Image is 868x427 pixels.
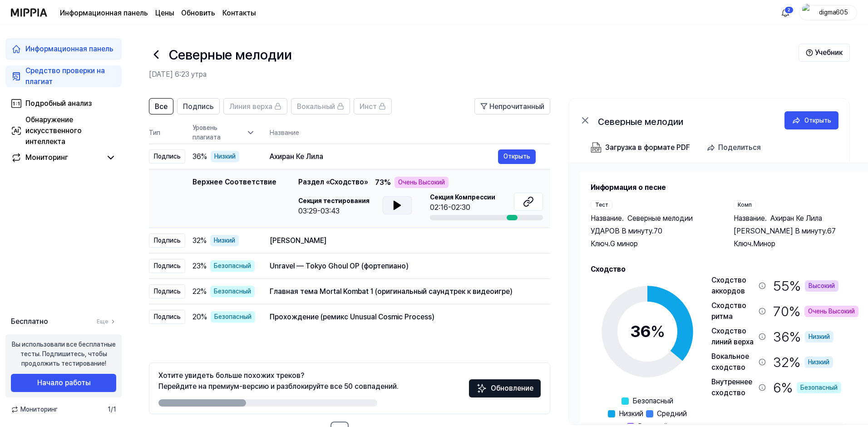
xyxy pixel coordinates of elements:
div: Мониторинг [25,152,68,163]
span: Раздел «Сходство» [298,177,368,188]
div: Низкий [805,331,833,343]
div: digma605 [816,7,851,17]
span: Бесплатно [11,316,48,327]
button: Учебник [799,44,850,62]
a: Обнаружение искусственного интеллекта [5,120,122,142]
div: Северные мелодии [598,115,777,126]
div: Обнаружение искусственного интеллекта [25,114,116,147]
div: Верхнее Соответствие [192,177,276,220]
span: 32 % [192,235,207,246]
div: Ахиран Ке Лила [270,151,498,162]
button: Профильdigma605 [799,5,857,20]
div: Вы использовали все бесплатные тесты. Подпишитесь, чтобы продолжить тестирование! [11,340,116,368]
img: Профиль [802,4,813,22]
h1: Северные мелодии [169,45,292,65]
div: Сходство ритма [711,300,755,322]
span: Непрочитанный [489,101,544,112]
div: 02:16-02:30 [430,202,495,213]
span: Секция Компрессии [430,193,495,202]
span: Низкий [619,408,643,419]
img: Справка [806,49,813,56]
button: Поделиться [703,139,768,157]
span: Все [155,101,168,112]
div: Безопасный [210,260,255,272]
div: Ключ. G минор [591,238,715,249]
span: Линия верха [229,101,272,112]
div: Очень Высокий [804,306,858,317]
div: Низкий [211,151,239,162]
button: Начало работы [11,374,116,392]
th: Название [270,122,550,144]
button: Вокальный [291,98,350,114]
span: Средний [657,408,687,419]
div: Высокий [805,280,838,292]
span: 23 % [192,261,207,272]
a: Мониторинг [11,152,102,163]
div: Сходство линий верха [711,326,755,348]
img: Аллилуйя [780,7,791,18]
div: Очень Высокий [395,177,449,188]
div: Сходство аккордов [711,275,755,297]
div: Ключ. Минор [734,238,858,249]
button: Подпись [177,98,220,114]
button: Все [149,98,173,114]
button: Открыть [498,149,536,164]
div: Подпись [149,233,185,248]
div: Хотите увидеть больше похожих треков? Перейдите на премиум-версию и разблокируйте все 50 совпадений. [158,370,399,392]
div: Внутреннее сходство [711,377,755,398]
div: Открыть [804,115,831,125]
span: % [651,322,665,341]
span: 73 % [375,177,391,188]
div: 32 % [773,351,833,373]
a: Информационная панель [60,8,148,19]
button: Обновление [469,379,541,397]
button: Открыть [784,111,838,129]
span: 1 / 1 [108,405,116,414]
span: Северные мелодии [627,213,693,224]
a: Контакты [222,8,256,19]
div: Комп [734,200,756,209]
div: Безопасный [210,286,255,297]
a: Обновить [181,8,215,19]
div: [PERSON_NAME] [270,235,536,246]
span: Название . [734,213,767,224]
div: 03:29-03:43 [298,206,370,217]
div: 2 [784,6,794,14]
a: Информационная панель [5,38,122,60]
div: Прохождение (ремикс Unusual Cosmic Process) [270,312,536,323]
button: Линия верха [223,98,287,114]
div: Вокальное сходство [711,351,755,373]
div: Низкий [210,235,239,246]
div: Подпись [149,310,185,324]
div: Поделиться [718,142,761,154]
div: Информационная панель [25,44,113,55]
span: Инст [360,101,377,112]
div: Безопасный [211,311,255,323]
div: 36 [630,319,665,344]
span: Ахиран Ке Лила [770,213,822,224]
span: Подпись [183,101,214,112]
button: Непрочитанный [474,98,550,114]
div: Средство проверки на плагиат [25,65,116,87]
div: Подпись [149,149,185,164]
div: Unravel — Tokyo Ghoul OP (фортепиано) [270,261,536,272]
div: Уровень плагиата [192,123,255,142]
button: Загрузка в формате PDF [589,139,692,157]
span: Вокальный [297,101,335,112]
span: Мониторинг [11,405,58,414]
a: Цены [155,8,174,19]
div: 70 % [773,300,858,322]
span: 22 % [192,286,207,297]
div: Безопасный [797,382,841,393]
span: Секция тестирования [298,196,370,206]
h2: [DATE] 6:23 утра [149,69,799,80]
img: Сверкает [476,383,487,394]
span: 36 % [192,151,207,162]
a: Подробный анализ [5,93,122,114]
div: Низкий [804,357,833,368]
div: [PERSON_NAME] В минуту. 67 [734,226,858,237]
div: УДАРОВ В минуту. 70 [591,226,715,237]
div: 55 % [773,275,838,297]
a: СверкаетОбновление [469,387,541,396]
